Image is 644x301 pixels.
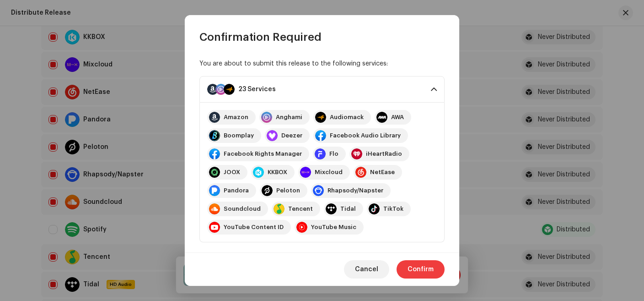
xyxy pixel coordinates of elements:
div: Boomplay [224,132,254,139]
p-accordion-header: 23 Services [199,76,445,103]
div: Deezer [281,132,302,139]
div: Mixcloud [315,169,343,176]
div: Flo [329,150,338,158]
div: Anghami [276,114,302,121]
span: Confirm [408,260,434,279]
button: Cancel [344,260,389,279]
div: Amazon [224,114,248,121]
div: NetEase [370,169,395,176]
div: 23 Services [238,86,276,93]
div: AWA [391,114,404,121]
div: YouTube Music [311,224,356,231]
div: KKBOX [268,169,287,176]
div: Audiomack [330,114,364,121]
div: TikTok [383,205,403,213]
div: Facebook Rights Manager [224,150,302,158]
div: YouTube Content ID [224,224,284,231]
div: JOOX [224,169,240,176]
div: You are about to submit this release to the following services: [199,59,445,69]
div: Tidal [340,205,356,213]
div: iHeartRadio [366,150,402,158]
div: Pandora [224,187,249,194]
div: Tencent [288,205,313,213]
div: Peloton [276,187,300,194]
button: Confirm [397,260,445,279]
p-accordion-content: 23 Services [199,103,445,242]
span: Confirmation Required [199,30,322,44]
span: Cancel [355,260,378,279]
div: Soundcloud [224,205,261,213]
div: Rhapsody/Napster [327,187,383,194]
div: Facebook Audio Library [330,132,401,139]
